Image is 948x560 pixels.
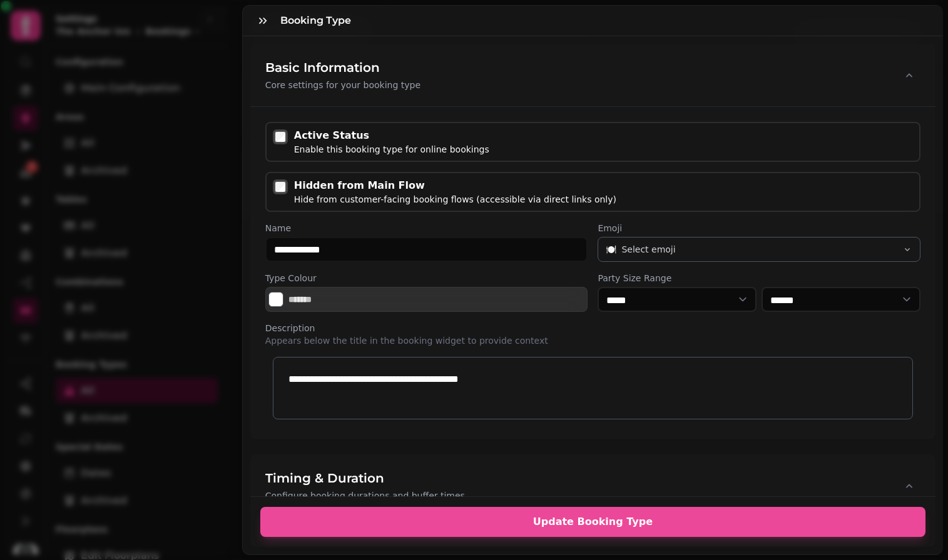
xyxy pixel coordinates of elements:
[265,222,588,234] label: Name
[598,237,920,262] button: 🍽️Select emoji
[606,243,616,256] span: 🍽️
[265,489,465,502] p: Configure booking durations and buffer times
[294,128,489,143] div: Active Status
[275,517,910,527] span: Update Booking Type
[598,272,920,284] label: Party Size Range
[265,79,420,91] p: Core settings for your booking type
[598,222,920,234] label: Emoji
[260,507,925,537] button: Update Booking Type
[294,193,616,206] div: Hide from customer-facing booking flows (accessible via direct links only)
[621,243,675,256] span: Select emoji
[268,292,283,307] button: Select color
[294,178,616,193] div: Hidden from Main Flow
[294,143,489,156] div: Enable this booking type for online bookings
[280,13,356,28] h3: Booking Type
[265,322,920,334] label: Description
[265,469,465,487] h3: Timing & Duration
[265,287,588,312] div: Select color
[265,272,588,284] label: Type Colour
[265,334,920,347] p: Appears below the title in the booking widget to provide context
[265,59,420,76] h3: Basic Information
